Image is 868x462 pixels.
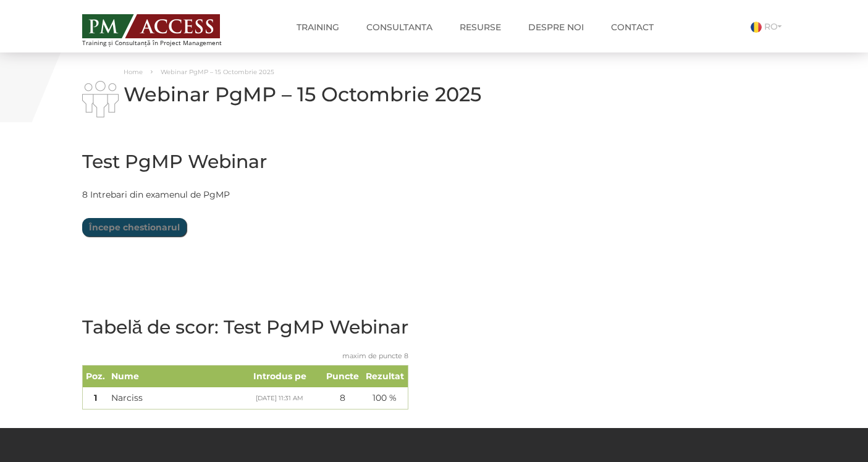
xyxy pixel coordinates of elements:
[82,365,108,387] th: Poz.
[751,21,786,32] a: RO
[82,14,220,38] img: PM ACCESS - Echipa traineri si consultanti certificati PMP: Narciss Popescu, Mihai Olaru, Monica ...
[161,68,274,76] span: Webinar PgMP – 15 Octombrie 2025
[450,15,510,40] a: Resurse
[602,15,663,40] a: Contact
[108,387,237,409] td: Narciss
[237,387,323,409] td: [DATE] 11:31 AM
[82,317,409,337] h2: Tabelă de scor: Test PgMP Webinar
[82,83,546,105] h1: Webinar PgMP – 15 Octombrie 2025
[82,218,187,237] input: Începe chestionarul
[519,15,593,40] a: Despre noi
[82,187,267,203] p: 8 Intrebari din examenul de PgMP
[82,343,409,365] caption: maxim de puncte 8
[82,40,245,46] span: Training și Consultanță în Project Management
[82,10,245,46] a: Training și Consultanță în Project Management
[357,15,442,40] a: Consultanta
[362,387,408,409] td: 100 %
[751,22,762,33] img: Romana
[323,365,362,387] th: Puncte
[124,68,143,76] a: Home
[108,365,237,387] th: Nume
[82,151,267,172] h2: Test PgMP Webinar
[362,365,408,387] th: Rezultat
[82,81,119,117] img: i-02.png
[237,365,323,387] th: Introdus pe
[323,387,362,409] td: 8
[82,387,108,409] td: 1
[287,15,348,40] a: Training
